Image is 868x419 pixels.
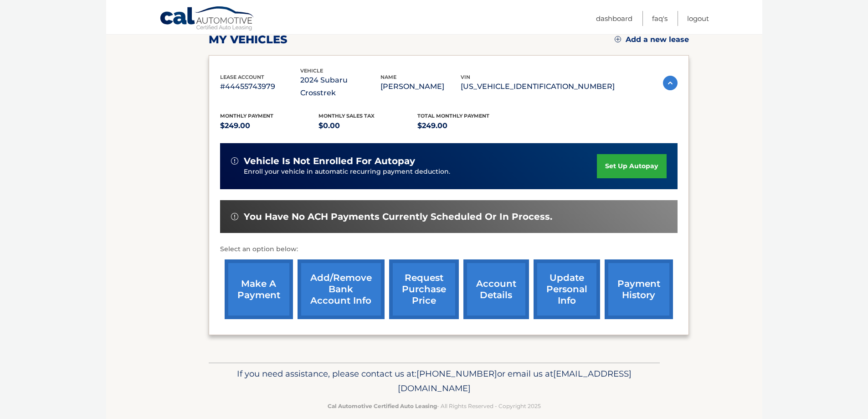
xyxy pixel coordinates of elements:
[398,368,632,393] span: [EMAIL_ADDRESS][DOMAIN_NAME]
[215,367,654,396] p: If you need assistance, please contact us at: or email us at
[215,401,654,411] p: - All Rights Reserved - Copyright 2025
[318,119,417,132] p: $0.00
[463,259,529,319] a: account details
[615,35,689,44] a: Add a new lease
[380,80,461,93] p: [PERSON_NAME]
[159,6,255,32] a: Cal Automotive
[300,74,380,99] p: 2024 Subaru Crosstrek
[318,113,375,119] span: Monthly sales Tax
[220,119,319,132] p: $249.00
[231,213,238,220] img: alert-white.svg
[652,11,668,26] a: FAQ's
[416,368,497,379] span: [PHONE_NUMBER]
[220,80,300,93] p: #44455743979
[244,211,552,222] span: You have no ACH payments currently scheduled or in process.
[300,67,323,74] span: vehicle
[220,74,264,80] span: lease account
[225,259,293,319] a: make a payment
[461,80,615,93] p: [US_VEHICLE_IDENTIFICATION_NUMBER]
[389,259,459,319] a: request purchase price
[209,33,288,47] h2: my vehicles
[534,259,600,319] a: update personal info
[605,259,673,319] a: payment history
[220,113,273,119] span: Monthly Payment
[244,167,597,177] p: Enroll your vehicle in automatic recurring payment deduction.
[417,119,516,132] p: $249.00
[231,157,238,165] img: alert-white.svg
[220,244,678,255] p: Select an option below:
[417,113,489,119] span: Total Monthly Payment
[380,74,396,80] span: name
[244,155,415,167] span: vehicle is not enrolled for autopay
[663,76,678,90] img: accordion-active.svg
[597,154,666,178] a: set up autopay
[596,11,632,26] a: Dashboard
[687,11,709,26] a: Logout
[298,259,385,319] a: Add/Remove bank account info
[461,74,470,80] span: vin
[328,403,437,409] strong: Cal Automotive Certified Auto Leasing
[615,36,621,42] img: add.svg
